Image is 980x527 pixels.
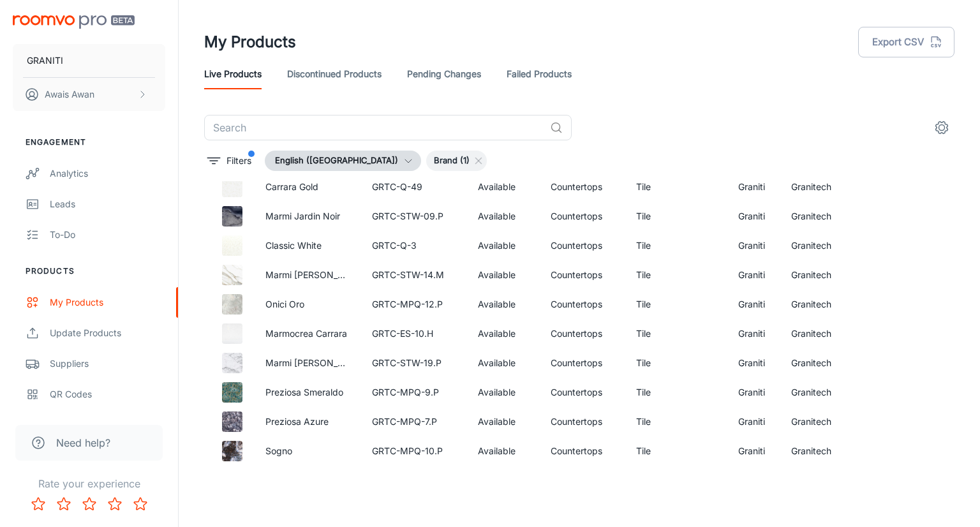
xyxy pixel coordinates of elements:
[626,378,728,407] td: Tile
[265,240,322,251] a: Classic White
[728,378,780,407] td: Graniti
[362,407,468,436] td: GRTC-MPQ-7.P
[540,407,626,436] td: Countertops
[50,167,165,181] div: Analytics
[626,290,728,319] td: Tile
[26,491,51,517] button: Rate 1 star
[540,202,626,231] td: Countertops
[468,260,540,290] td: Available
[265,269,403,280] a: Marmi [PERSON_NAME] Vecchia
[468,319,540,348] td: Available
[728,260,780,290] td: Graniti
[362,378,468,407] td: GRTC-MPQ-9.P
[540,172,626,202] td: Countertops
[468,348,540,378] td: Available
[362,260,468,290] td: GRTC-STW-14.M
[56,435,110,450] span: Need help?
[540,436,626,466] td: Countertops
[50,387,165,401] div: QR Codes
[507,59,572,89] a: Failed Products
[362,231,468,260] td: GRTC-Q-3
[540,290,626,319] td: Countertops
[781,378,849,407] td: Granitech
[781,348,849,378] td: Granitech
[50,326,165,340] div: Update Products
[50,228,165,242] div: To-do
[13,78,165,111] button: Awais Awan
[426,151,487,171] div: Brand (1)
[204,115,545,140] input: Search
[728,202,780,231] td: Graniti
[728,436,780,466] td: Graniti
[45,87,94,101] p: Awais Awan
[287,59,382,89] a: Discontinued Products
[265,181,318,192] a: Carrara Gold
[102,491,128,517] button: Rate 4 star
[265,299,304,309] a: Onici Oro
[626,407,728,436] td: Tile
[10,476,168,491] p: Rate your experience
[626,260,728,290] td: Tile
[265,416,329,427] a: Preziosa Azure
[362,348,468,378] td: GRTC-STW-19.P
[77,491,102,517] button: Rate 3 star
[204,151,255,171] button: filter
[468,407,540,436] td: Available
[362,172,468,202] td: GRTC-Q-49
[265,328,347,339] a: Marmocrea Carrara
[226,154,251,168] p: Filters
[540,260,626,290] td: Countertops
[626,319,728,348] td: Tile
[781,231,849,260] td: Granitech
[50,295,165,309] div: My Products
[265,151,421,171] button: English ([GEOGRAPHIC_DATA])
[468,436,540,466] td: Available
[204,31,296,54] h1: My Products
[265,211,340,221] a: Marmi Jardin Noir
[626,202,728,231] td: Tile
[468,290,540,319] td: Available
[626,231,728,260] td: Tile
[540,319,626,348] td: Countertops
[362,436,468,466] td: GRTC-MPQ-10.P
[204,59,262,89] a: Live Products
[540,348,626,378] td: Countertops
[540,231,626,260] td: Countertops
[468,202,540,231] td: Available
[51,491,77,517] button: Rate 2 star
[626,436,728,466] td: Tile
[781,202,849,231] td: Granitech
[468,172,540,202] td: Available
[362,202,468,231] td: GRTC-STW-09.P
[362,290,468,319] td: GRTC-MPQ-12.P
[540,378,626,407] td: Countertops
[728,172,780,202] td: Graniti
[27,54,63,68] p: GRANITI
[128,491,153,517] button: Rate 5 star
[728,407,780,436] td: Graniti
[781,172,849,202] td: Granitech
[781,260,849,290] td: Granitech
[626,348,728,378] td: Tile
[50,197,165,211] div: Leads
[781,319,849,348] td: Granitech
[13,15,135,29] img: Roomvo PRO Beta
[781,436,849,466] td: Granitech
[728,290,780,319] td: Graniti
[13,44,165,77] button: GRANITI
[728,319,780,348] td: Graniti
[426,154,477,167] span: Brand (1)
[781,290,849,319] td: Granitech
[468,378,540,407] td: Available
[50,357,165,371] div: Suppliers
[468,231,540,260] td: Available
[265,445,292,456] a: Sogno
[362,319,468,348] td: GRTC-ES-10.H
[407,59,481,89] a: Pending Changes
[265,387,343,397] a: Preziosa Smeraldo
[728,348,780,378] td: Graniti
[265,357,403,368] a: Marmi [PERSON_NAME] Nordika
[728,231,780,260] td: Graniti
[781,407,849,436] td: Granitech
[929,115,954,140] button: settings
